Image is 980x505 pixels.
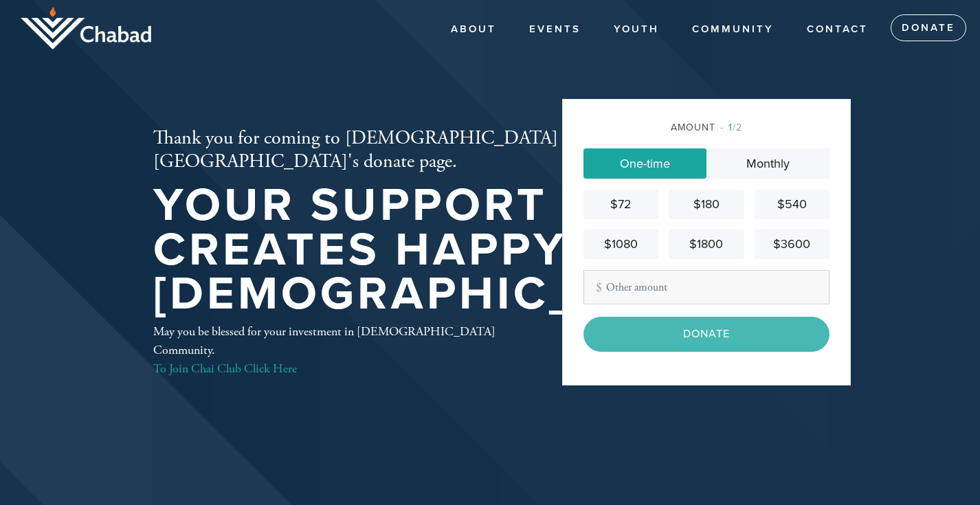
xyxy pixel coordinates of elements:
[589,235,653,254] div: $1080
[797,16,878,43] a: Contact
[760,235,824,254] div: $3600
[669,229,744,259] a: $1800
[720,122,742,133] span: /2
[153,361,297,377] a: To Join Chai Club Click Here
[583,148,706,179] a: One-time
[583,270,829,304] input: Other amount
[760,195,824,214] div: $540
[755,190,829,219] a: $540
[589,195,653,214] div: $72
[583,190,658,219] a: $72
[755,229,829,259] a: $3600
[441,16,506,43] a: About
[669,190,744,219] a: $180
[153,127,743,173] h2: Thank you for coming to [DEMOGRAPHIC_DATA][GEOGRAPHIC_DATA]'s donate page.
[728,122,733,133] span: 1
[603,16,669,43] a: YOUTH
[674,235,738,254] div: $1800
[153,322,517,378] div: May you be blessed for your investment in [DEMOGRAPHIC_DATA] Community.
[583,120,829,135] div: Amount
[891,14,966,42] a: Donate
[706,148,829,179] a: Monthly
[21,7,151,49] img: logo_half.png
[153,183,743,317] h1: Your support creates happy [DEMOGRAPHIC_DATA]!
[674,195,738,214] div: $180
[583,229,658,259] a: $1080
[682,16,784,43] a: COMMUNITY
[519,16,591,43] a: Events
